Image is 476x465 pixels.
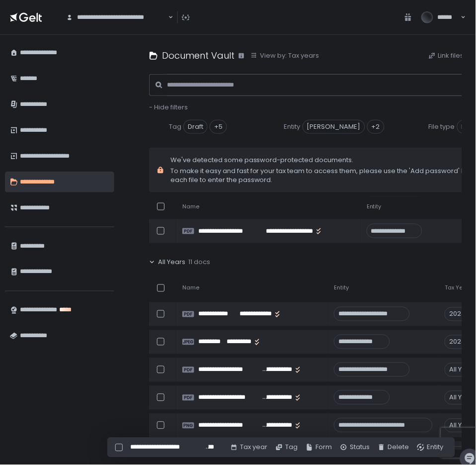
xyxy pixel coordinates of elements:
div: Search for option [60,6,173,27]
button: Status [340,443,370,452]
span: Draft [183,120,208,134]
span: Entity [367,203,382,210]
button: Form [306,443,332,452]
div: 2024 [445,335,470,349]
span: Entity [284,122,301,131]
span: - Hide filters [149,102,188,112]
span: 11 docs [188,258,210,267]
div: +5 [210,120,227,134]
span: Name [182,284,199,292]
button: Delete [378,443,409,452]
div: 2024 [445,307,470,321]
span: All Years [158,258,185,267]
div: +2 [367,120,385,134]
button: Link files [428,51,464,60]
button: Tax year [230,443,267,452]
span: Entity [334,284,349,292]
button: Tag [275,443,298,452]
span: File type [429,122,455,131]
button: Entity [417,443,443,452]
h1: Document Vault [162,49,235,62]
button: - Hide filters [149,103,188,112]
button: View by: Tax years [250,51,319,60]
span: Name [182,203,199,210]
span: Tax Years [445,284,472,292]
span: [PERSON_NAME] [303,120,365,134]
span: Tag [169,122,181,131]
